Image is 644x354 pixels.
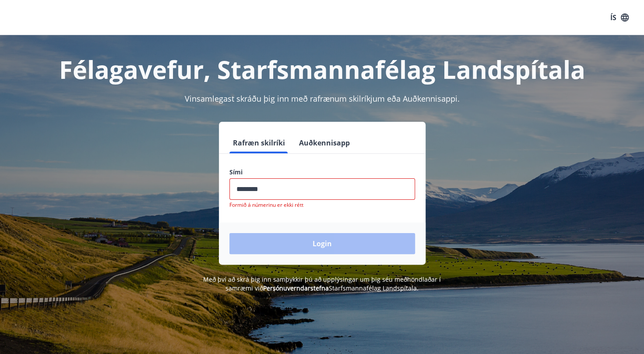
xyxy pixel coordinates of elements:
[605,10,633,25] button: ÍS
[229,132,289,153] button: Rafræn skilríki
[185,93,460,104] span: Vinsamlegast skráðu þig inn með rafrænum skilríkjum eða Auðkennisappi.
[296,132,353,153] button: Auðkennisapp
[18,53,627,86] h1: Félagavefur, Starfsmannafélag Landspítala
[229,202,415,209] p: Formið á númerinu er ekki rétt
[229,168,415,177] label: Sími
[263,284,329,292] a: Persónuverndarstefna
[203,275,441,292] span: Með því að skrá þig inn samþykkir þú að upplýsingar um þig séu meðhöndlaðar í samræmi við Starfsm...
